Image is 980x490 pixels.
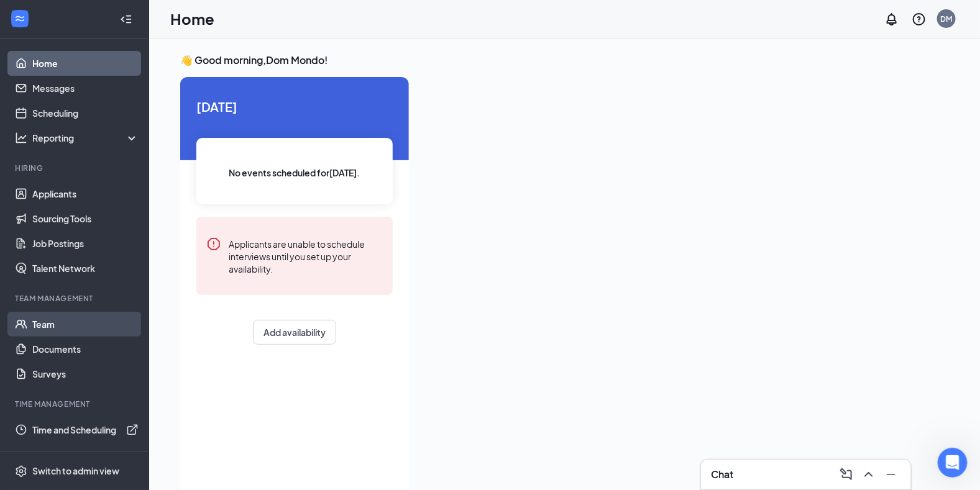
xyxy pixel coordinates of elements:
a: Scheduling [32,101,139,125]
span: [DATE] [196,97,393,116]
button: Add availability [253,320,336,345]
a: Talent Network [32,256,139,281]
a: Job Postings [32,231,139,256]
div: Switch to admin view [32,465,119,478]
a: Surveys [32,361,139,386]
svg: Collapse [120,13,132,25]
div: Hiring [15,163,136,173]
button: ChevronUp [859,465,879,484]
a: Messages [32,76,139,101]
button: ComposeMessage [836,465,856,484]
svg: Error [206,237,221,252]
a: Documents [32,337,139,361]
a: Team [32,312,139,337]
a: Home [32,51,139,76]
svg: Analysis [15,132,27,144]
div: DM [941,14,953,24]
div: Reporting [32,132,139,144]
svg: Minimize [884,467,899,482]
h3: Chat [711,468,733,481]
a: Time and SchedulingExternalLink [32,417,139,442]
span: No events scheduled for [DATE] . [229,166,360,179]
svg: WorkstreamLogo [14,12,26,25]
h1: Home [170,9,214,30]
div: Applicants are unable to schedule interviews until you set up your availability. [229,237,383,275]
a: Applicants [32,181,139,206]
div: TIME MANAGEMENT [15,399,136,409]
iframe: Intercom live chat [938,448,968,478]
h3: 👋 Good morning, Dom Mondo ! [180,53,949,67]
svg: QuestionInfo [912,12,927,27]
a: Sourcing Tools [32,206,139,231]
svg: ChevronUp [861,467,876,482]
div: Team Management [15,293,136,304]
svg: ComposeMessage [839,467,854,482]
button: Minimize [881,465,901,484]
svg: Notifications [884,12,899,27]
svg: Settings [15,465,27,478]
